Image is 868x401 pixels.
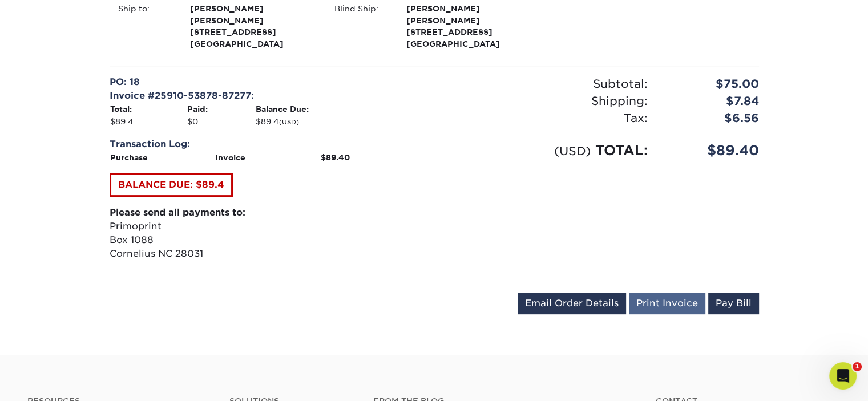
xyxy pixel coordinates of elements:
[595,142,648,159] span: TOTAL:
[190,3,317,14] span: [PERSON_NAME]
[406,3,534,48] strong: [GEOGRAPHIC_DATA]
[278,119,298,126] small: (USD)
[110,103,187,115] th: Total:
[406,15,534,26] span: [PERSON_NAME]
[187,103,255,115] th: Paid:
[110,75,426,89] div: PO: 18
[829,362,857,390] iframe: Intercom live chat
[190,3,317,48] strong: [GEOGRAPHIC_DATA]
[656,140,768,161] div: $89.40
[190,15,317,26] span: [PERSON_NAME]
[187,115,255,128] td: $0
[656,110,768,127] div: $6.56
[656,92,768,110] div: $7.84
[656,75,768,92] div: $75.00
[629,293,705,314] a: Print Invoice
[326,3,398,50] div: Blind Ship:
[110,3,181,50] div: Ship to:
[110,173,233,197] a: BALANCE DUE: $89.4
[255,115,425,128] td: $89.4
[110,207,245,218] strong: Please send all payments to:
[110,115,187,128] td: $89.4
[110,206,426,261] p: Primoprint Box 1088 Cornelius NC 28031
[190,26,317,38] span: [STREET_ADDRESS]
[434,92,656,110] div: Shipping:
[110,89,426,103] div: Invoice #25910-53878-87277:
[406,26,534,38] span: [STREET_ADDRESS]
[321,153,350,162] strong: $89.40
[434,75,656,92] div: Subtotal:
[853,362,862,371] span: 1
[708,293,759,314] a: Pay Bill
[215,153,245,162] strong: Invoice
[110,153,148,162] strong: Purchase
[110,137,426,151] div: Transaction Log:
[518,293,626,314] a: Email Order Details
[554,144,591,158] small: (USD)
[255,103,425,115] th: Balance Due:
[434,110,656,127] div: Tax:
[406,3,534,14] span: [PERSON_NAME]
